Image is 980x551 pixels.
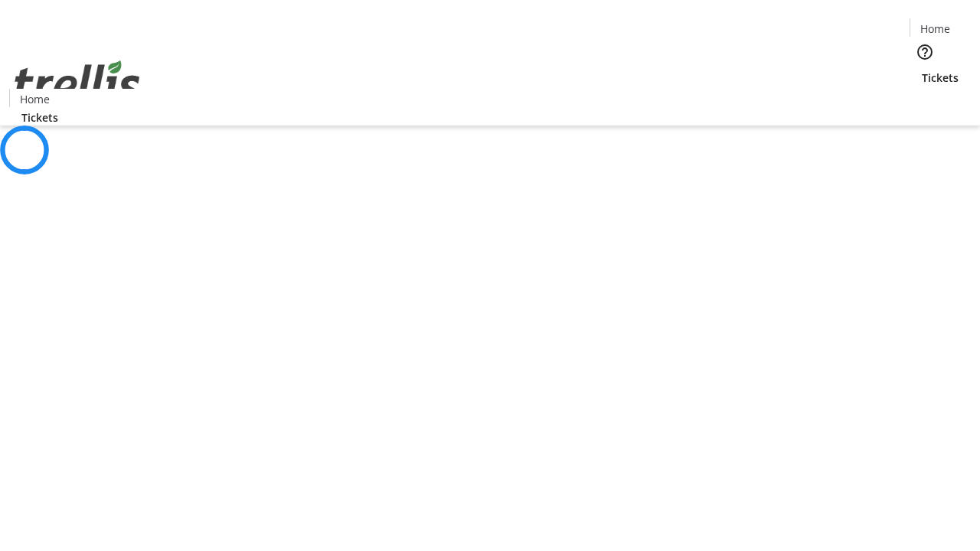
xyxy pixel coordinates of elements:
a: Home [910,21,959,37]
img: Orient E2E Organization qZZYhsQYOi's Logo [9,44,145,120]
span: Tickets [21,109,58,126]
span: Home [20,91,50,107]
span: Tickets [922,70,959,86]
a: Tickets [910,70,971,86]
a: Home [10,91,59,107]
button: Cart [910,86,940,116]
a: Tickets [9,109,70,126]
span: Home [920,21,950,37]
button: Help [910,37,940,67]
